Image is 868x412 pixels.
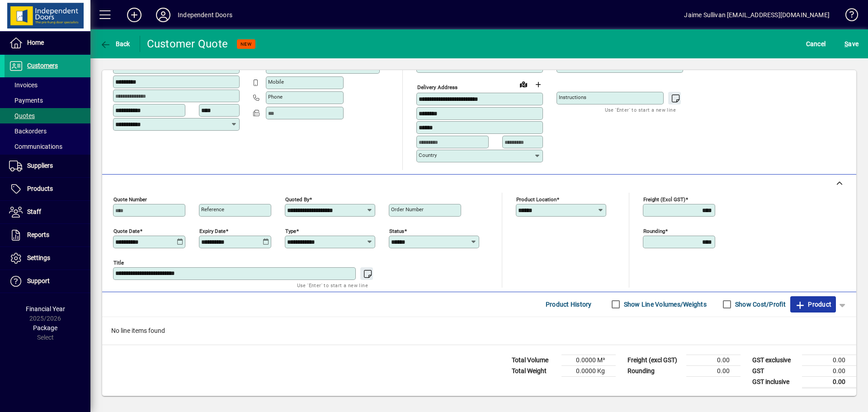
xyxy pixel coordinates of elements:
td: Total Volume [507,355,561,365]
span: Backorders [9,128,47,135]
td: Freight (excl GST) [623,355,686,365]
span: Financial Year [26,305,65,313]
span: Product [795,297,831,312]
a: Settings [5,247,90,270]
mat-label: Reference [201,206,224,213]
mat-label: Order number [391,206,424,213]
div: Jaime Sullivan [EMAIL_ADDRESS][DOMAIN_NAME] [684,8,830,22]
button: Product [790,296,836,313]
a: Communications [5,139,90,154]
mat-label: Quoted by [285,196,309,202]
span: Suppliers [27,162,53,169]
a: Quotes [5,108,90,123]
button: Save [842,36,861,52]
a: Knowledge Base [839,2,857,31]
td: 0.00 [802,376,856,388]
td: GST inclusive [748,376,802,388]
button: Profile [149,7,178,23]
span: Quotes [9,112,35,119]
span: Payments [9,97,43,104]
a: Reports [5,224,90,246]
span: Cancel [806,37,826,51]
mat-label: Mobile [268,79,284,85]
td: 0.00 [802,355,856,365]
a: Payments [5,93,90,108]
a: Invoices [5,77,90,93]
span: S [844,40,848,47]
mat-label: Quote date [113,227,140,234]
a: Home [5,32,90,54]
button: Cancel [804,36,828,52]
mat-label: Rounding [643,227,665,234]
a: Products [5,178,90,200]
td: 0.0000 Kg [561,365,616,376]
td: Rounding [623,365,686,376]
label: Show Line Volumes/Weights [622,300,707,309]
a: Support [5,270,90,293]
mat-label: Country [419,152,437,158]
span: Products [27,185,53,192]
a: View on map [516,77,531,91]
a: Staff [5,201,90,223]
span: Support [27,277,50,284]
mat-label: Title [113,259,124,265]
td: Total Weight [507,365,561,376]
td: 0.00 [686,365,741,376]
div: No line items found [102,317,856,345]
button: Choose address [531,77,545,92]
span: Invoices [9,81,38,89]
span: Reports [27,231,49,238]
a: Backorders [5,123,90,139]
span: Home [27,39,44,46]
mat-label: Phone [268,94,283,100]
mat-label: Expiry date [199,227,226,234]
div: Customer Quote [147,37,228,51]
mat-label: Instructions [559,94,586,100]
td: 0.00 [686,355,741,365]
span: ave [844,37,859,51]
label: Show Cost/Profit [733,300,786,309]
mat-label: Type [285,227,296,234]
button: Back [98,36,132,52]
span: Product History [546,297,592,312]
td: GST [748,365,802,376]
td: GST exclusive [748,355,802,365]
mat-label: Status [389,227,404,234]
mat-label: Product location [516,196,557,202]
span: Package [33,324,57,331]
td: 0.00 [802,365,856,376]
button: Product History [542,296,595,313]
mat-label: Freight (excl GST) [643,196,685,202]
span: Customers [27,62,58,69]
a: Suppliers [5,155,90,177]
button: Add [120,7,149,23]
span: Communications [9,143,62,150]
td: 0.0000 M³ [561,355,616,365]
span: Back [100,40,130,47]
mat-hint: Use 'Enter' to start a new line [605,104,676,115]
mat-label: Quote number [113,196,147,202]
span: NEW [241,41,252,47]
app-page-header-button: Back [90,36,140,52]
mat-hint: Use 'Enter' to start a new line [297,280,368,290]
span: Staff [27,208,41,215]
span: Settings [27,254,50,261]
div: Independent Doors [178,8,232,22]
